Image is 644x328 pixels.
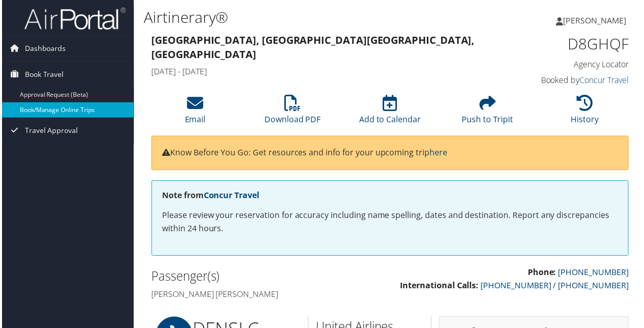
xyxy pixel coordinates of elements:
[557,5,638,36] a: [PERSON_NAME]
[143,7,473,28] h1: Airtinerary®
[203,190,259,202] a: Concur Travel
[22,7,124,31] img: airportal-logo.png
[264,101,320,125] a: Download PDF
[565,15,628,26] span: [PERSON_NAME]
[23,62,62,88] span: Book Travel
[161,210,620,236] p: Please review your reservation for accuracy including name spelling, dates and destination. Repor...
[481,281,630,292] a: [PHONE_NUMBER] / [PHONE_NUMBER]
[359,101,421,125] a: Add to Calendar
[150,34,475,62] strong: [GEOGRAPHIC_DATA], [GEOGRAPHIC_DATA] [GEOGRAPHIC_DATA], [GEOGRAPHIC_DATA]
[522,75,630,86] h4: Booked by
[581,75,630,86] a: Concur Travel
[161,147,620,160] p: Know Before You Go: Get resources and info for your upcoming trip
[462,101,514,125] a: Push to Tripit
[150,269,383,286] h2: Passenger(s)
[430,148,448,159] a: here
[150,290,383,302] h4: [PERSON_NAME] [PERSON_NAME]
[572,101,600,125] a: History
[400,281,479,292] strong: International Calls:
[559,268,630,279] a: [PHONE_NUMBER]
[23,119,76,144] span: Travel Approval
[522,34,630,55] h1: D8GHQF
[522,59,630,70] h4: Agency Locator
[184,101,205,125] a: Email
[150,66,506,77] h4: [DATE] - [DATE]
[161,190,259,202] strong: Note from
[23,36,64,62] span: Dashboards
[529,268,557,279] strong: Phone:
